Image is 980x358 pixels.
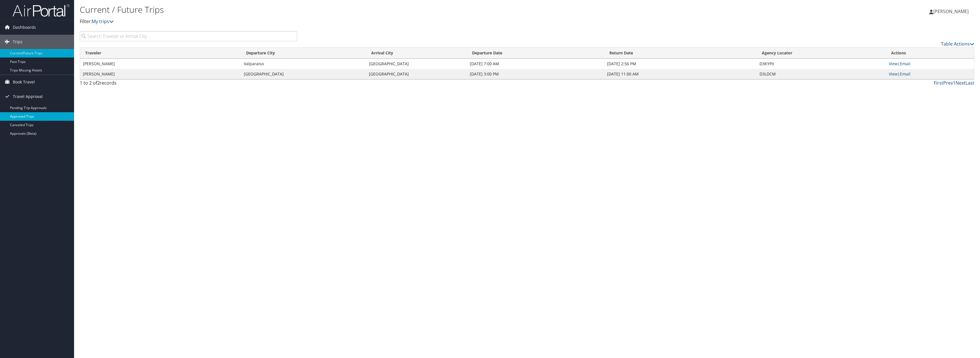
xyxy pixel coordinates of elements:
[366,69,467,79] td: [GEOGRAPHIC_DATA]
[941,41,974,47] a: Table Actions
[80,48,241,59] th: Traveler: activate to sort column ascending
[13,20,36,34] span: Dashboards
[13,4,70,17] img: airportal-logo.png
[97,80,100,86] span: 2
[467,48,604,59] th: Departure Date: activate to sort column descending
[886,48,974,59] th: Actions
[757,48,886,59] th: Agency Locator: activate to sort column ascending
[80,31,297,41] input: Search Traveler or Arrival City
[757,59,886,69] td: D3KYPX
[933,8,969,15] span: [PERSON_NAME]
[929,3,974,20] a: [PERSON_NAME]
[80,69,241,79] td: [PERSON_NAME]
[886,59,974,69] td: |
[900,61,910,66] a: Email
[934,80,943,86] a: First
[965,80,974,86] a: Last
[13,89,43,104] span: Travel Approval
[241,48,366,59] th: Departure City: activate to sort column ascending
[900,71,910,77] a: Email
[80,4,676,16] h1: Current / Future Trips
[889,71,898,77] a: View
[80,18,676,25] p: Filter:
[92,18,114,24] a: My trips
[955,80,965,86] a: Next
[953,80,955,86] a: 1
[886,69,974,79] td: |
[889,61,898,66] a: View
[604,48,757,59] th: Return Date: activate to sort column ascending
[757,69,886,79] td: D3LDCM
[13,75,35,89] span: Book Travel
[467,59,604,69] td: [DATE] 7:00 AM
[366,48,467,59] th: Arrival City: activate to sort column ascending
[80,79,297,89] div: 1 to 2 of records
[604,69,757,79] td: [DATE] 11:00 AM
[467,69,604,79] td: [DATE] 3:00 PM
[13,35,23,49] span: Trips
[241,59,366,69] td: Valparaiso
[943,80,953,86] a: Prev
[366,59,467,69] td: [GEOGRAPHIC_DATA]
[80,59,241,69] td: [PERSON_NAME]
[241,69,366,79] td: [GEOGRAPHIC_DATA]
[604,59,757,69] td: [DATE] 2:56 PM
